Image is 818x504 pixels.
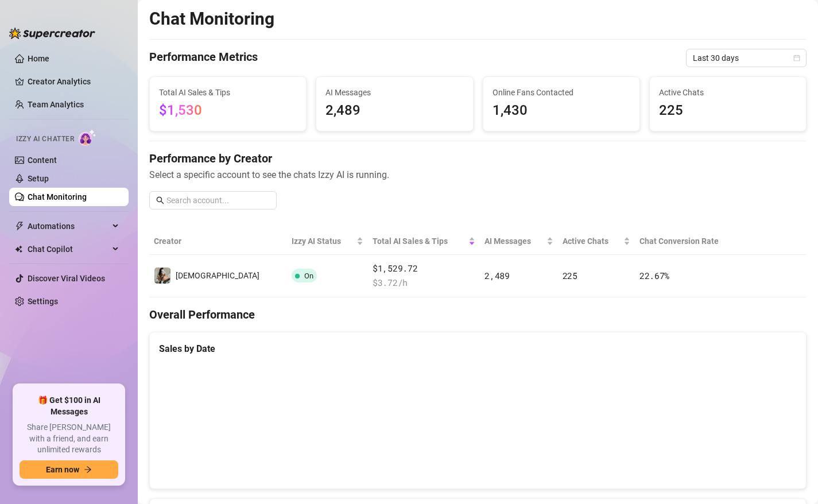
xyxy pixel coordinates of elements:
[28,274,105,283] a: Discover Viral Videos
[28,100,84,109] a: Team Analytics
[28,174,49,183] a: Setup
[28,192,87,201] a: Chat Monitoring
[484,235,544,247] span: AI Messages
[149,8,274,30] h2: Chat Monitoring
[20,395,118,417] span: 🎁 Get $100 in AI Messages
[28,156,57,165] a: Content
[9,28,95,39] img: logo-BBDzfeDw.svg
[28,72,119,91] a: Creator Analytics
[149,49,258,67] h4: Performance Metrics
[373,235,466,247] span: Total AI Sales & Tips
[154,267,170,284] img: Goddess
[156,196,164,204] span: search
[28,297,58,306] a: Settings
[639,270,669,281] span: 22.67 %
[16,134,74,145] span: Izzy AI Chatter
[635,228,741,255] th: Chat Conversion Rate
[149,228,287,255] th: Creator
[159,86,297,99] span: Total AI Sales & Tips
[28,217,109,235] span: Automations
[793,55,800,61] span: calendar
[28,240,109,258] span: Chat Copilot
[373,276,475,290] span: $ 3.72 /h
[659,100,797,122] span: 225
[292,235,354,247] span: Izzy AI Status
[693,49,800,67] span: Last 30 days
[159,102,202,118] span: $1,530
[159,342,797,356] div: Sales by Date
[325,86,463,99] span: AI Messages
[325,100,463,122] span: 2,489
[779,465,807,493] iframe: Intercom live chat
[84,466,92,474] span: arrow-right
[20,422,118,456] span: Share [PERSON_NAME] with a friend, and earn unlimited rewards
[28,54,49,63] a: Home
[149,150,807,166] h4: Performance by Creator
[480,228,557,255] th: AI Messages
[484,270,510,281] span: 2,489
[46,465,79,474] span: Earn now
[79,129,96,146] img: AI Chatter
[176,271,259,280] span: [DEMOGRAPHIC_DATA]
[368,228,480,255] th: Total AI Sales & Tips
[493,86,630,99] span: Online Fans Contacted
[659,86,797,99] span: Active Chats
[563,235,621,247] span: Active Chats
[373,262,475,276] span: $1,529.72
[304,272,313,280] span: On
[563,270,577,281] span: 225
[493,100,630,122] span: 1,430
[149,168,807,182] span: Select a specific account to see the chats Izzy AI is running.
[287,228,368,255] th: Izzy AI Status
[15,222,24,231] span: thunderbolt
[15,245,22,253] img: Chat Copilot
[166,194,270,207] input: Search account...
[149,307,807,323] h4: Overall Performance
[558,228,635,255] th: Active Chats
[20,460,118,479] button: Earn nowarrow-right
